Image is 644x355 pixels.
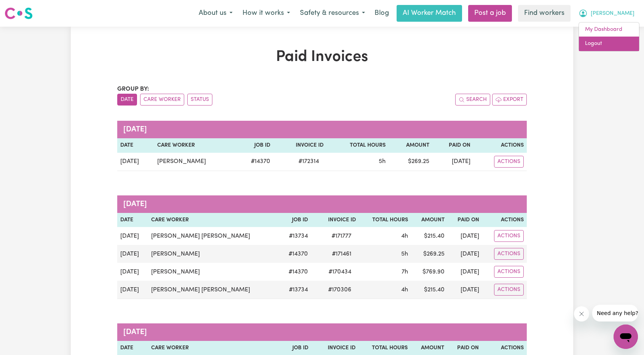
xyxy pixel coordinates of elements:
button: Actions [494,230,524,242]
div: My Account [579,22,639,51]
iframe: Close message [574,306,589,321]
td: # 14370 [279,263,311,281]
button: Export [492,94,527,106]
td: [DATE] [117,263,148,281]
th: Amount [389,138,432,153]
span: # 171461 [327,249,356,259]
td: # 13734 [279,281,311,299]
th: Actions [482,213,527,227]
caption: [DATE] [117,195,527,213]
td: [DATE] [117,153,154,171]
td: [DATE] [448,281,482,299]
button: sort invoices by paid status [187,94,212,106]
button: How it works [238,5,295,21]
th: Care Worker [154,138,236,153]
th: Paid On [448,213,482,227]
td: $ 215.40 [411,227,448,245]
td: [PERSON_NAME] [154,153,236,171]
span: 4 hours [401,233,408,239]
h1: Paid Invoices [117,48,527,66]
th: Care Worker [148,213,279,227]
caption: [DATE] [117,323,527,341]
td: [DATE] [117,227,148,245]
td: # 13734 [279,227,311,245]
span: [PERSON_NAME] [591,10,634,18]
td: [DATE] [448,245,482,263]
span: 5 hours [401,251,408,257]
td: $ 769.90 [411,263,448,281]
th: Job ID [279,213,311,227]
th: Amount [411,213,448,227]
td: $ 269.25 [411,245,448,263]
th: Date [117,138,154,153]
a: AI Worker Match [397,5,462,22]
span: 5 hours [379,158,386,165]
caption: [DATE] [117,121,527,138]
td: [PERSON_NAME] [PERSON_NAME] [148,281,279,299]
th: Invoice ID [273,138,327,153]
button: Actions [494,284,524,296]
button: Actions [494,156,524,168]
th: Invoice ID [311,213,359,227]
button: Search [455,94,490,106]
td: # 14370 [236,153,274,171]
button: Safety & resources [295,5,370,21]
button: sort invoices by date [117,94,137,106]
a: Find workers [518,5,571,22]
img: Careseekers logo [5,6,33,20]
a: My Dashboard [579,22,639,37]
th: Job ID [236,138,274,153]
button: sort invoices by care worker [140,94,184,106]
td: [PERSON_NAME] [148,263,279,281]
th: Actions [473,138,527,153]
iframe: Message from company [592,305,638,321]
td: [DATE] [448,227,482,245]
td: [DATE] [448,263,482,281]
button: My Account [574,5,639,21]
td: [DATE] [117,281,148,299]
td: $ 269.25 [389,153,432,171]
td: [DATE] [432,153,473,171]
span: 7 hours [402,269,408,275]
span: 4 hours [401,287,408,293]
button: About us [194,5,238,21]
a: Logout [579,37,639,51]
iframe: Button to launch messaging window [614,325,638,349]
td: [DATE] [117,245,148,263]
span: # 170434 [324,267,356,277]
span: # 172314 [294,157,324,166]
a: Careseekers logo [5,5,33,22]
span: # 170306 [324,285,356,294]
th: Paid On [432,138,473,153]
td: # 14370 [279,245,311,263]
th: Total Hours [327,138,389,153]
span: # 171777 [327,232,356,241]
td: $ 215.40 [411,281,448,299]
td: [PERSON_NAME] [PERSON_NAME] [148,227,279,245]
button: Actions [494,266,524,278]
a: Post a job [468,5,512,22]
a: Blog [370,5,394,22]
span: Need any help? [5,5,46,11]
th: Date [117,213,148,227]
button: Actions [494,248,524,260]
td: [PERSON_NAME] [148,245,279,263]
th: Total Hours [359,213,411,227]
span: Group by: [117,86,149,92]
